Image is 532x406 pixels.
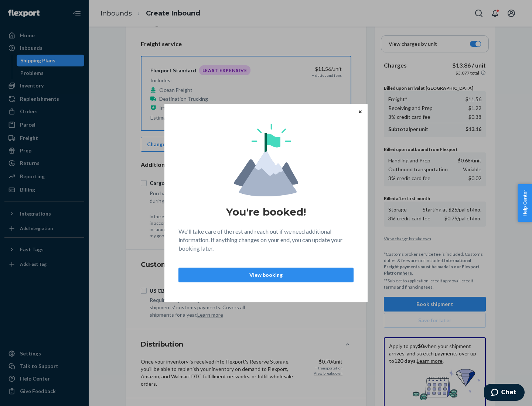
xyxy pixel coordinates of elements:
img: svg+xml,%3Csvg%20viewBox%3D%220%200%20174%20197%22%20fill%3D%22none%22%20xmlns%3D%22http%3A%2F%2F... [234,124,298,196]
button: View booking [178,268,354,282]
p: View booking [185,271,347,279]
p: We'll take care of the rest and reach out if we need additional information. If anything changes ... [178,227,354,253]
h1: You're booked! [226,205,306,219]
span: Chat [17,5,33,12]
button: Close [357,107,364,116]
